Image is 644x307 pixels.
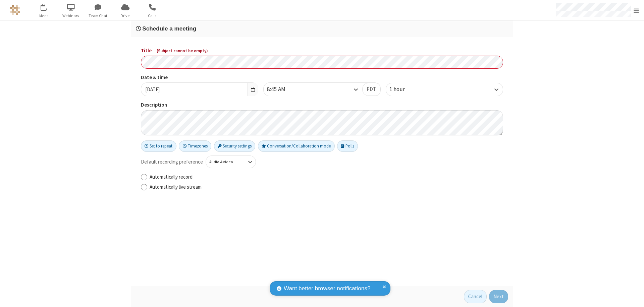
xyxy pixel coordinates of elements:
[141,158,203,166] span: Default recording preference
[140,13,165,19] span: Calls
[157,48,208,54] span: ( Subject cannot be empty )
[389,85,416,94] div: 1 hour
[214,140,256,152] button: Security settings
[267,85,297,94] div: 8:45 AM
[45,4,50,9] div: 8
[150,183,503,191] label: Automatically live stream
[179,140,211,152] button: Timezones
[142,25,196,32] span: Schedule a meeting
[58,13,84,19] span: Webinars
[10,5,20,15] img: QA Selenium DO NOT DELETE OR CHANGE
[489,290,508,303] button: Next
[86,13,111,19] span: Team Chat
[362,83,380,96] button: PDT
[209,159,241,165] div: Audio & video
[337,140,358,152] button: Polls
[464,290,487,303] button: Cancel
[141,140,176,152] button: Set to repeat
[113,13,138,19] span: Drive
[150,173,503,181] label: Automatically record
[141,101,503,109] label: Description
[284,284,370,293] span: Want better browser notifications?
[258,140,335,152] button: Conversation/Collaboration mode
[141,74,258,81] label: Date & time
[141,47,503,55] label: Title
[31,13,56,19] span: Meet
